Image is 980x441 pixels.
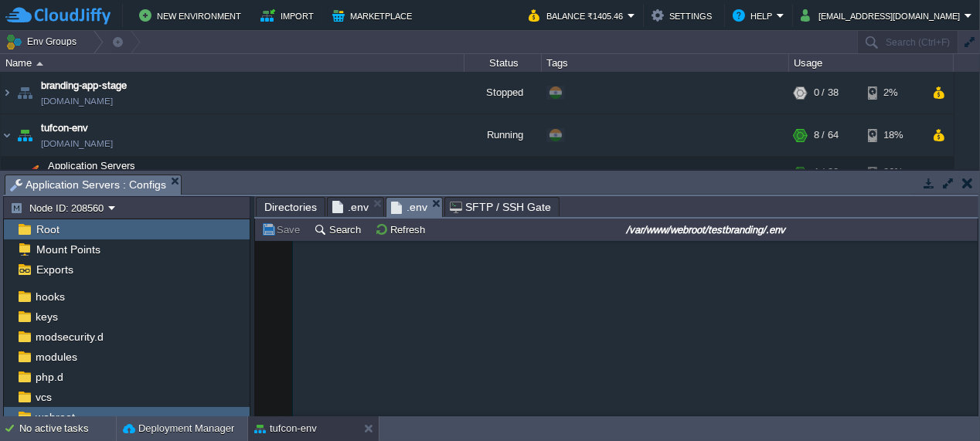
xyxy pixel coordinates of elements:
[386,197,443,216] li: /var/www/webroot/testbranding/.env
[32,390,54,404] a: vcs
[123,421,234,436] button: Deployment Manager
[21,157,43,188] img: AMDAwAAAACH5BAEAAAAALAAAAAABAAEAAAICRAEAOw==
[32,330,106,344] a: modsecurity.d
[261,222,305,236] button: Save
[32,410,77,424] a: webroot
[814,114,839,156] div: 8 / 64
[391,198,427,217] span: .env
[332,198,369,216] span: .env
[868,72,918,114] div: 2%
[46,159,138,172] span: Application Servers
[733,6,777,25] button: Help
[32,290,67,304] a: hooks
[139,6,246,25] button: New Environment
[14,72,36,114] img: AMDAwAAAACH5BAEAAAAALAAAAAABAAEAAAICRAEAOw==
[465,54,541,72] div: Status
[332,6,417,25] button: Marketplace
[5,6,111,25] img: CloudJiffy
[46,160,138,171] a: Application Servers
[790,54,953,72] div: Usage
[868,157,918,188] div: 26%
[11,157,20,188] img: AMDAwAAAACH5BAEAAAAALAAAAAABAAEAAAICRAEAOw==
[464,114,542,156] div: Running
[32,310,60,324] a: keys
[1,72,13,114] img: AMDAwAAAACH5BAEAAAAALAAAAAABAAEAAAICRAEAOw==
[868,114,918,156] div: 18%
[814,72,839,114] div: 0 / 38
[260,6,318,25] button: Import
[2,54,464,72] div: Name
[254,421,317,436] button: tufcon-env
[33,243,103,256] a: Mount Points
[327,197,384,216] li: /var/www/webroot/beta-mason/.env
[36,62,43,66] img: AMDAwAAAACH5BAEAAAAALAAAAAABAAEAAAICRAEAOw==
[375,222,430,236] button: Refresh
[464,72,542,114] div: Stopped
[41,120,88,136] a: tufcon-env
[652,6,716,25] button: Settings
[264,198,317,216] span: Directories
[10,201,108,215] button: Node ID: 208560
[19,416,116,441] div: No active tasks
[5,31,82,53] button: Env Groups
[529,6,628,25] button: Balance ₹1405.46
[32,370,66,384] a: php.d
[33,222,62,236] a: Root
[543,54,788,72] div: Tags
[14,114,36,156] img: AMDAwAAAACH5BAEAAAAALAAAAAABAAEAAAICRAEAOw==
[41,93,113,109] a: [DOMAIN_NAME]
[41,136,113,151] a: [DOMAIN_NAME]
[450,198,551,216] span: SFTP / SSH Gate
[41,78,127,93] a: branding-app-stage
[314,222,366,236] button: Search
[10,175,166,195] span: Application Servers : Configs
[801,6,965,25] button: [EMAIL_ADDRESS][DOMAIN_NAME]
[814,157,839,188] div: 1 / 32
[32,350,80,364] a: modules
[1,114,13,156] img: AMDAwAAAACH5BAEAAAAALAAAAAABAAEAAAICRAEAOw==
[33,263,76,276] a: Exports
